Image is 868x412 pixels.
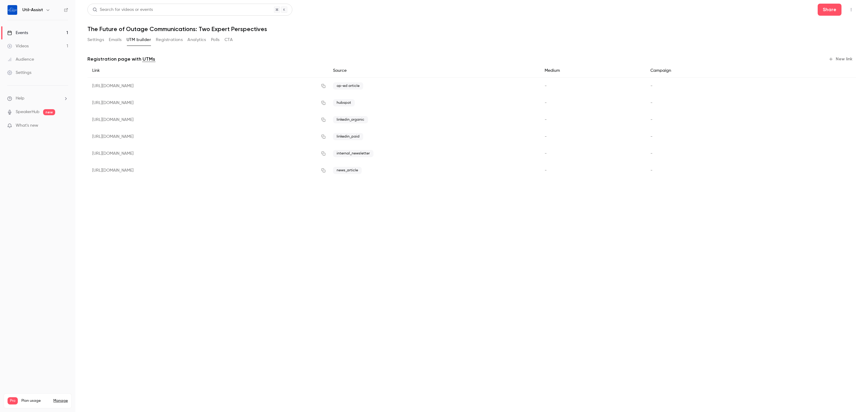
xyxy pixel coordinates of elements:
span: hubspot [333,99,355,106]
span: - [650,168,653,173]
span: What's new [16,122,38,129]
div: Campaign [646,64,774,78]
span: Plan usage [21,398,50,403]
button: New link [826,54,856,64]
h6: Util-Assist [22,7,43,13]
p: Registration page with [87,55,155,63]
span: internal_newsletter [333,150,373,157]
button: Emails [109,35,121,45]
button: Share [818,4,841,16]
div: [URL][DOMAIN_NAME] [87,145,328,162]
button: UTM builder [127,35,151,45]
div: Videos [7,43,29,49]
span: Help [16,95,24,102]
div: [URL][DOMAIN_NAME] [87,128,328,145]
iframe: Noticeable Trigger [61,123,68,128]
span: - [545,84,547,88]
span: new [43,109,55,115]
a: SpeakerHub [16,109,39,115]
span: - [545,168,547,173]
span: news_article [333,167,362,174]
div: Audience [7,56,34,62]
span: - [545,101,547,105]
h1: The Future of Outage Communications: Two Expert Perspectives [87,25,856,33]
div: [URL][DOMAIN_NAME] [87,111,328,128]
span: - [650,101,653,105]
span: linkedin_organic [333,116,368,123]
div: Search for videos or events [93,7,153,13]
div: [URL][DOMAIN_NAME] [87,94,328,111]
a: UTMs [143,55,155,63]
div: Medium [540,64,646,78]
div: Settings [7,70,31,76]
span: - [545,135,547,139]
span: - [650,84,653,88]
button: Registrations [156,35,183,45]
a: Manage [53,398,68,403]
span: - [650,151,653,156]
span: - [650,135,653,139]
img: Util-Assist [8,5,17,15]
button: Polls [211,35,220,45]
div: [URL][DOMAIN_NAME] [87,78,328,95]
button: Settings [87,35,104,45]
span: - [545,118,547,122]
button: Analytics [187,35,206,45]
span: Pro [8,397,18,404]
div: [URL][DOMAIN_NAME] [87,162,328,179]
span: op-ed article [333,82,363,90]
div: Events [7,30,28,36]
button: CTA [225,35,233,45]
div: Link [87,64,328,78]
div: Source [328,64,540,78]
span: - [650,118,653,122]
li: help-dropdown-opener [7,95,68,102]
span: linkedin_paid [333,133,363,140]
span: - [545,151,547,156]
